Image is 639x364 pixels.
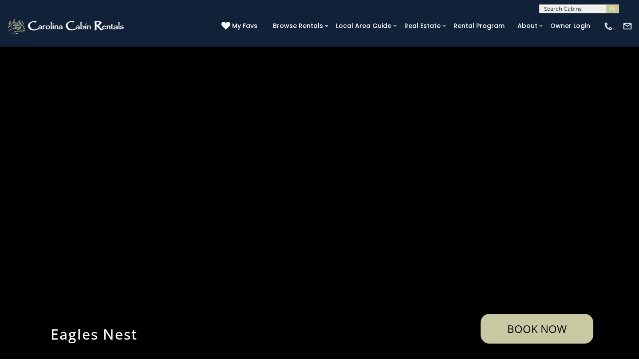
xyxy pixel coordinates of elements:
a: About [513,19,542,33]
a: Real Estate [400,19,445,33]
a: Book Now [481,314,593,344]
span: My Favs [232,21,257,31]
h1: Eagles Nest [44,324,363,344]
img: mail-regular-white.png [623,21,632,31]
a: Rental Program [449,19,509,33]
img: phone-regular-white.png [603,21,613,31]
a: My Favs [221,21,260,31]
img: White-1-2.png [7,17,126,35]
a: Browse Rentals [268,19,327,33]
a: Local Area Guide [331,19,396,33]
a: Owner Login [546,19,595,33]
